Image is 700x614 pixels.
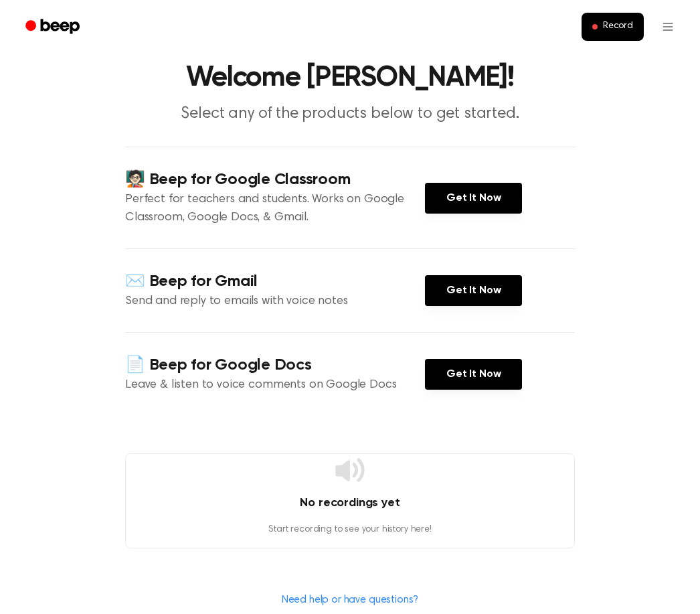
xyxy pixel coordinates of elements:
[603,21,633,33] span: Record
[126,494,574,512] h4: No recordings yet
[93,103,607,125] p: Select any of the products below to get started.
[425,183,522,214] a: Get It Now
[582,13,644,41] button: Record
[125,293,425,311] p: Send and reply to emails with voice notes
[16,14,92,40] a: Beep
[125,191,425,227] p: Perfect for teachers and students. Works on Google Classroom, Google Docs, & Gmail.
[125,354,425,376] h4: 📄 Beep for Google Docs
[425,275,522,306] a: Get It Now
[126,523,574,537] p: Start recording to see your history here!
[282,595,419,605] a: Need help or have questions?
[16,64,684,92] h1: Welcome [PERSON_NAME]!
[125,169,425,191] h4: 🧑🏻‍🏫 Beep for Google Classroom
[652,11,684,43] button: Open menu
[125,376,425,394] p: Leave & listen to voice comments on Google Docs
[425,359,522,390] a: Get It Now
[125,271,425,293] h4: ✉️ Beep for Gmail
